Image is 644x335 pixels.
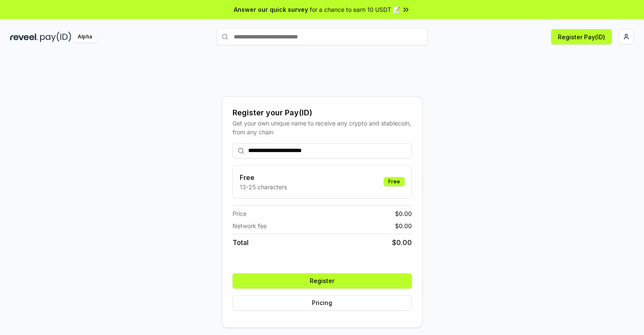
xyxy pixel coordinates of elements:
[310,5,400,14] span: for a chance to earn 10 USDT 📝
[233,107,412,119] div: Register your Pay(ID)
[240,182,287,191] p: 13-25 characters
[234,5,308,14] span: Answer our quick survey
[551,29,612,44] button: Register Pay(ID)
[233,273,412,289] button: Register
[233,119,412,136] div: Get your own unique name to receive any crypto and stablecoin, from any chain
[392,237,412,248] span: $ 0.00
[233,221,267,230] span: Network fee
[233,209,246,218] span: Price
[384,177,405,186] div: Free
[240,172,287,182] h3: Free
[10,32,38,42] img: reveel_dark
[395,221,412,230] span: $ 0.00
[233,295,412,310] button: Pricing
[233,237,249,248] span: Total
[73,32,97,42] div: Alpha
[395,209,412,218] span: $ 0.00
[40,32,71,42] img: pay_id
